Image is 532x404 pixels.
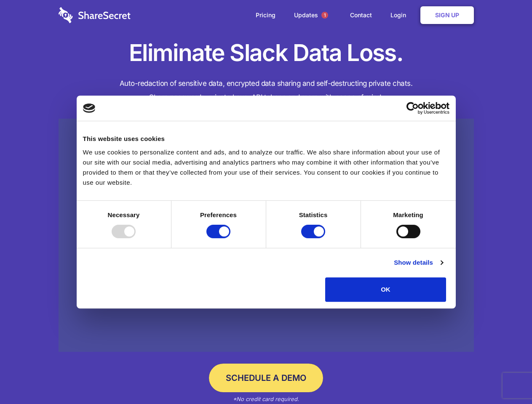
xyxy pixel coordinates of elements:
strong: Necessary [108,211,140,218]
strong: Preferences [200,211,237,218]
span: 1 [321,12,328,19]
em: *No credit card required. [233,396,299,402]
a: Login [382,2,419,28]
a: Show details [394,258,443,268]
img: logo-wordmark-white-trans-d4663122ce5f474addd5e946df7df03e33cb6a1c49d2221995e7729f52c070b2.svg [59,7,131,23]
a: Pricing [247,2,284,28]
button: OK [325,277,446,302]
h4: Auto-redaction of sensitive data, encrypted data sharing and self-destructing private chats. Shar... [59,77,474,104]
strong: Marketing [393,211,423,218]
img: logo [83,104,96,113]
div: This website uses cookies [83,134,449,144]
a: Wistia video thumbnail [59,119,474,352]
div: We use cookies to personalize content and ads, and to analyze our traffic. We also share informat... [83,147,449,188]
a: Sign Up [420,6,474,24]
strong: Statistics [299,211,328,218]
a: Schedule a Demo [209,364,323,392]
a: Contact [342,2,380,28]
h1: Eliminate Slack Data Loss. [59,38,474,68]
a: Usercentrics Cookiebot - opens in a new window [376,102,449,114]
